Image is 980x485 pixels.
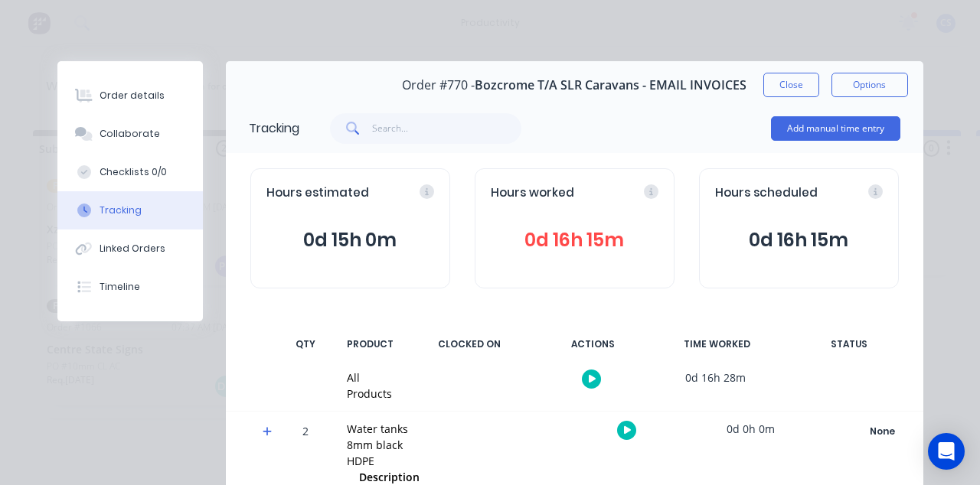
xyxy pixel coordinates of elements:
div: QTY [283,328,328,360]
div: Tracking [100,203,142,217]
button: Linked Orders [57,229,203,268]
span: Hours worked [491,184,574,202]
div: 0d 16h 28m [658,360,773,395]
div: None [828,422,938,441]
button: Checklists 0/0 [57,153,203,191]
div: PRODUCT [338,328,403,360]
button: Timeline [57,268,203,306]
div: 0d 0h 0m [694,412,808,446]
div: Water tanks 8mm black HDPE [347,421,427,469]
span: 0d 16h 15m [715,226,883,254]
div: Tracking [249,119,299,138]
button: Tracking [57,191,203,229]
button: Options [831,73,908,97]
button: Add manual time entry [771,116,900,141]
span: 0d 16h 15m [491,226,658,254]
input: Search... [372,113,521,144]
div: Order details [100,89,165,103]
div: Open Intercom Messenger [928,433,965,470]
div: CLOCKED ON [412,328,527,360]
div: All Products [347,369,392,402]
span: Description [359,469,420,485]
div: Linked Orders [100,242,165,256]
button: Collaborate [57,115,203,153]
div: STATUS [784,328,914,360]
div: Timeline [100,280,140,294]
button: Close [763,73,819,97]
span: Hours estimated [266,184,369,202]
span: 0d 15h 0m [266,226,434,254]
span: Bozcrome T/A SLR Caravans - EMAIL INVOICES [475,78,746,93]
div: Checklists 0/0 [100,165,167,179]
button: None [827,421,939,442]
div: TIME WORKED [660,328,775,360]
button: Order details [57,76,203,115]
span: Hours scheduled [715,184,818,202]
div: ACTIONS [536,328,651,360]
div: Collaborate [100,127,160,141]
span: Order #770 - [402,78,475,93]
